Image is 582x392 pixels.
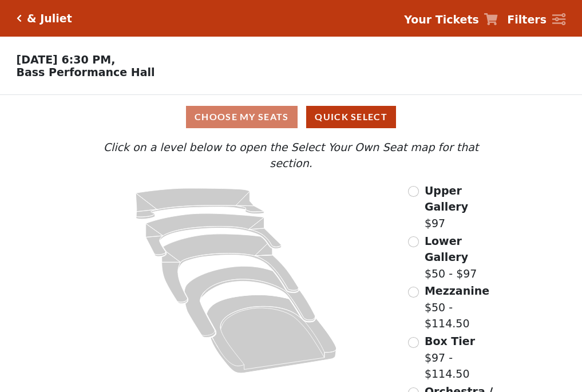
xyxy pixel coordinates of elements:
[425,333,501,382] label: $97 - $114.50
[507,11,565,28] a: Filters
[425,284,489,297] span: Mezzanine
[207,295,337,373] path: Orchestra / Parterre Circle - Seats Available: 34
[425,335,475,347] span: Box Tier
[425,233,501,282] label: $50 - $97
[17,14,22,22] a: Click here to go back to filters
[425,183,501,232] label: $97
[136,188,264,219] path: Upper Gallery - Seats Available: 313
[507,13,547,26] strong: Filters
[425,283,501,332] label: $50 - $114.50
[404,11,498,28] a: Your Tickets
[404,13,479,26] strong: Your Tickets
[306,106,396,128] button: Quick Select
[425,184,468,213] span: Upper Gallery
[146,213,282,256] path: Lower Gallery - Seats Available: 72
[81,139,501,172] p: Click on a level below to open the Select Your Own Seat map for that section.
[425,235,468,264] span: Lower Gallery
[27,12,72,25] h5: & Juliet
